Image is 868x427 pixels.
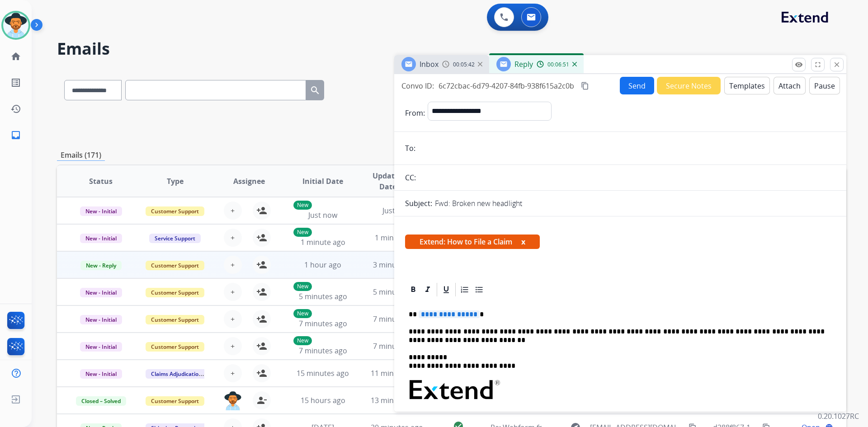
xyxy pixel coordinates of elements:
[224,310,242,328] button: +
[401,80,434,91] p: Convo ID:
[304,260,341,270] span: 1 hour ago
[256,259,267,270] mat-icon: person_add
[405,172,416,183] p: CC:
[256,286,267,297] mat-icon: person_add
[231,314,235,324] span: +
[146,369,208,379] span: Claims Adjudication
[80,234,122,243] span: New - Initial
[146,342,204,352] span: Customer Support
[146,396,204,406] span: Customer Support
[299,319,347,328] span: 7 minutes ago
[406,283,420,296] div: Bold
[146,261,204,270] span: Customer Support
[373,314,421,324] span: 7 minutes ago
[405,143,415,154] p: To:
[231,259,235,270] span: +
[373,287,421,297] span: 5 minutes ago
[256,341,267,352] mat-icon: person_add
[146,315,204,324] span: Customer Support
[581,82,589,90] mat-icon: content_copy
[231,368,235,379] span: +
[256,395,267,406] mat-icon: person_remove
[439,81,574,91] span: 6c72cbac-6d79-4207-84fb-938f615a2c0b
[439,283,453,296] div: Underline
[80,342,122,352] span: New - Initial
[809,77,840,94] button: Pause
[297,368,349,378] span: 15 minutes ago
[256,232,267,243] mat-icon: person_add
[405,235,540,249] span: Extend: How to File a Claim
[89,176,113,187] span: Status
[308,210,337,220] span: Just now
[299,346,347,356] span: 7 minutes ago
[167,176,184,187] span: Type
[620,77,654,94] button: Send
[310,85,321,96] mat-icon: search
[224,229,242,247] button: +
[231,341,235,352] span: +
[405,198,432,209] p: Subject:
[293,282,312,291] p: New
[373,260,421,270] span: 3 minutes ago
[10,51,21,62] mat-icon: home
[231,205,235,216] span: +
[405,108,425,118] p: From:
[224,364,242,382] button: +
[10,77,21,88] mat-icon: list_alt
[231,286,235,297] span: +
[420,59,439,69] span: Inbox
[472,283,486,296] div: Bullet List
[435,198,522,209] p: Fwd: Broken new headlight
[10,130,21,141] mat-icon: inbox
[149,234,201,243] span: Service Support
[80,261,122,270] span: New - Reply
[373,341,421,351] span: 7 minutes ago
[256,314,267,324] mat-icon: person_add
[724,77,770,94] button: Templates
[224,391,242,410] img: agent-avatar
[818,411,859,422] p: 0.20.1027RC
[57,150,105,161] p: Emails (171)
[224,256,242,274] button: +
[146,206,204,216] span: Customer Support
[231,232,235,243] span: +
[224,337,242,355] button: +
[458,283,472,296] div: Ordered List
[302,176,343,187] span: Initial Date
[224,283,242,301] button: +
[293,336,312,345] p: New
[233,176,265,187] span: Assignee
[371,395,423,405] span: 13 minutes ago
[57,40,846,58] h2: Emails
[421,283,434,296] div: Italic
[521,236,525,247] button: x
[774,77,806,94] button: Attach
[80,315,122,324] span: New - Initial
[10,103,21,114] mat-icon: history
[293,228,312,237] p: New
[256,205,267,216] mat-icon: person_add
[547,61,569,68] span: 00:06:51
[453,61,475,68] span: 00:05:42
[224,202,242,220] button: +
[795,61,803,69] mat-icon: remove_red_eye
[80,288,122,297] span: New - Initial
[146,288,204,297] span: Customer Support
[293,309,312,318] p: New
[3,13,28,38] img: avatar
[382,206,411,216] span: Just now
[76,396,126,406] span: Closed – Solved
[514,59,533,69] span: Reply
[301,237,345,247] span: 1 minute ago
[657,77,721,94] button: Secure Notes
[256,368,267,379] mat-icon: person_add
[814,61,822,69] mat-icon: fullscreen
[301,395,345,405] span: 15 hours ago
[299,291,347,301] span: 5 minutes ago
[293,201,312,210] p: New
[833,61,841,69] mat-icon: close
[371,368,423,378] span: 11 minutes ago
[368,170,409,192] span: Updated Date
[80,206,122,216] span: New - Initial
[375,233,420,243] span: 1 minute ago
